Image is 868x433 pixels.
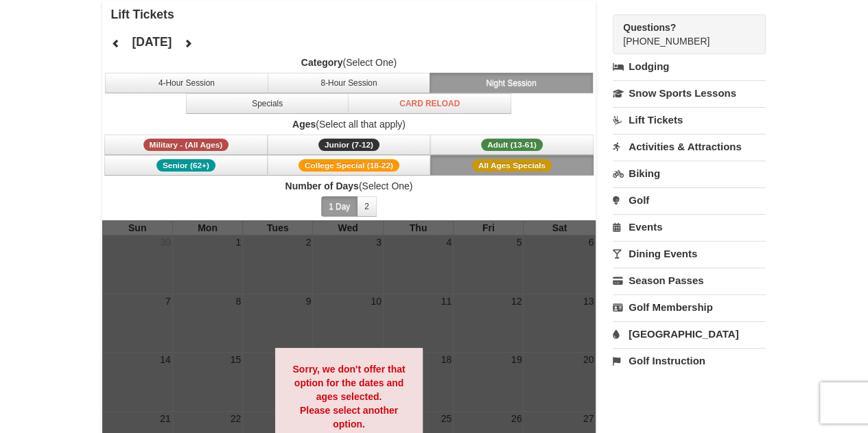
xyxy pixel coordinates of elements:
[104,155,268,176] button: Senior (62+)
[321,196,357,217] button: 1 Day
[430,155,594,176] button: All Ages Specials
[613,294,766,320] a: Golf Membership
[102,117,596,131] label: (Select all that apply)
[613,80,766,106] a: Snow Sports Lessons
[143,139,229,151] span: Military - (All Ages)
[348,93,511,114] button: Card Reload
[613,348,766,373] a: Golf Instruction
[102,179,596,193] label: (Select One)
[613,268,766,293] a: Season Passes
[298,159,399,172] span: College Special (18-22)
[623,22,676,33] strong: Questions?
[613,214,766,239] a: Events
[481,139,543,151] span: Adult (13-61)
[613,161,766,186] a: Biking
[318,139,379,151] span: Junior (7-12)
[268,73,431,93] button: 8-Hour Session
[301,57,343,68] strong: Category
[292,364,405,430] strong: Sorry, we don't offer that option for the dates and ages selected. Please select another option.
[285,180,358,191] strong: Number of Days
[102,56,596,69] label: (Select One)
[613,107,766,132] a: Lift Tickets
[623,21,741,47] span: [PHONE_NUMBER]
[430,73,593,93] button: Night Session
[292,119,316,130] strong: Ages
[105,73,268,93] button: 4-Hour Session
[357,196,377,217] button: 2
[268,134,431,155] button: Junior (7-12)
[156,159,215,172] span: Senior (62+)
[613,321,766,347] a: [GEOGRAPHIC_DATA]
[132,35,172,49] h4: [DATE]
[111,8,596,21] h4: Lift Tickets
[613,241,766,266] a: Dining Events
[268,155,431,176] button: College Special (18-22)
[613,134,766,159] a: Activities & Attractions
[430,134,594,155] button: Adult (13-61)
[613,187,766,213] a: Golf
[472,159,552,172] span: All Ages Specials
[186,93,349,114] button: Specials
[613,54,766,79] a: Lodging
[104,134,268,155] button: Military - (All Ages)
